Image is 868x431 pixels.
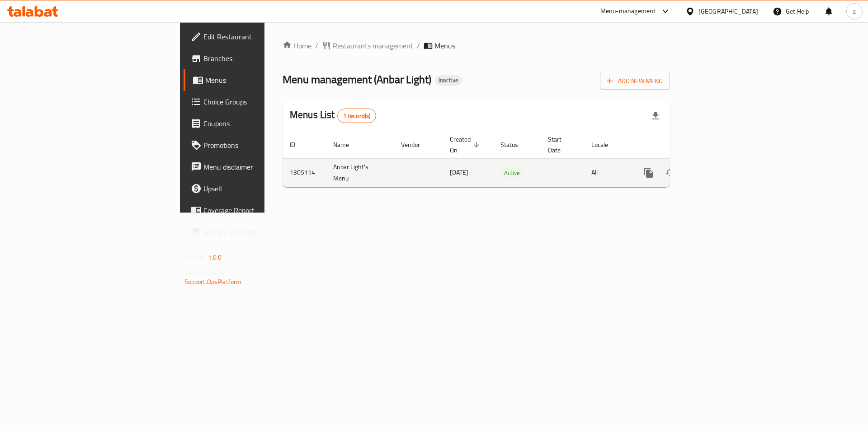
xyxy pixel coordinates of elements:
[203,140,318,151] span: Promotions
[337,109,377,123] div: Total records count
[631,131,732,159] th: Actions
[435,76,462,84] span: Inactive
[184,267,226,279] span: Get support on:
[450,134,482,156] span: Created On
[184,26,325,47] a: Edit Restaurant
[184,276,242,288] a: Support.OpsPlatform
[184,221,325,243] a: Grocery Checklist
[660,162,681,184] button: Change Status
[450,166,468,178] span: [DATE]
[435,75,462,86] div: Inactive
[333,40,413,51] span: Restaurants management
[290,108,376,123] h2: Menus List
[283,69,431,90] span: Menu management ( Anbar Light )
[500,139,530,150] span: Status
[203,161,318,172] span: Menu disclaimer
[584,158,631,187] td: All
[184,251,207,263] span: Version:
[541,158,584,187] td: -
[203,53,318,64] span: Branches
[184,199,325,221] a: Coverage Report
[434,40,455,51] span: Menus
[203,227,318,237] span: Grocery Checklist
[417,40,420,51] li: /
[500,168,524,178] span: Active
[208,251,222,263] span: 1.0.0
[645,105,666,127] div: Export file
[283,40,670,51] nav: breadcrumb
[184,113,325,134] a: Coupons
[338,112,376,120] span: 1 record(s)
[333,139,361,150] span: Name
[203,31,318,42] span: Edit Restaurant
[184,91,325,113] a: Choice Groups
[184,69,325,91] a: Menus
[203,96,318,107] span: Choice Groups
[638,162,660,184] button: more
[500,167,524,178] div: Active
[203,118,318,129] span: Coupons
[184,156,325,178] a: Menu disclaimer
[853,6,856,16] span: a
[401,139,432,150] span: Vendor
[184,134,325,156] a: Promotions
[283,131,732,187] table: enhanced table
[184,178,325,199] a: Upsell
[548,134,573,156] span: Start Date
[600,6,656,17] div: Menu-management
[600,73,670,90] button: Add New Menu
[591,139,620,150] span: Locale
[290,139,307,150] span: ID
[698,6,758,16] div: [GEOGRAPHIC_DATA]
[203,183,318,194] span: Upsell
[326,158,394,187] td: Anbar Light's Menu
[607,76,663,87] span: Add New Menu
[184,47,325,69] a: Branches
[205,75,318,85] span: Menus
[203,205,318,216] span: Coverage Report
[322,40,413,51] a: Restaurants management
